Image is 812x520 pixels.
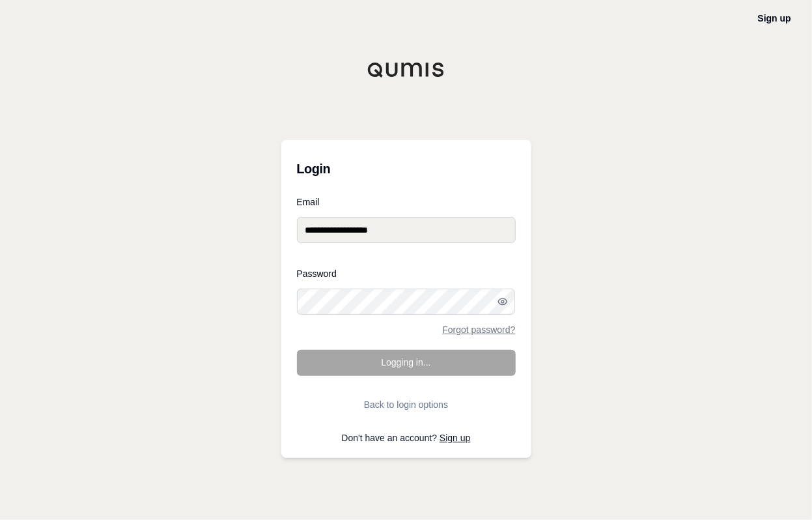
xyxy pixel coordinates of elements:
[297,392,516,418] button: Back to login options
[367,62,445,78] img: Qumis
[297,433,516,442] p: Don't have an account?
[297,197,516,207] label: Email
[442,325,515,334] a: Forgot password?
[297,156,516,182] h3: Login
[440,433,470,443] a: Sign up
[297,269,516,278] label: Password
[758,13,791,23] a: Sign up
